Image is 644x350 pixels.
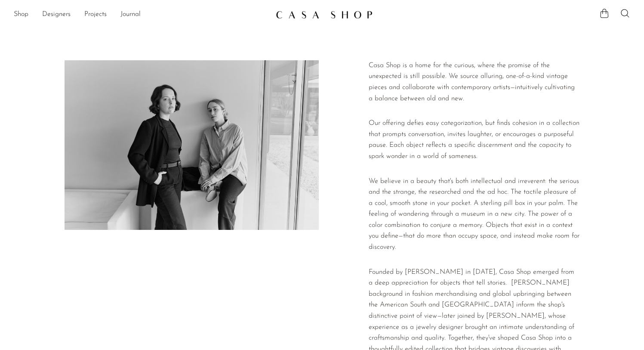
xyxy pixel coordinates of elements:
nav: Desktop navigation [14,7,269,22]
a: Designers [42,9,71,20]
a: Projects [84,9,107,20]
p: Our offering defies easy categorization, but finds cohesion in a collection that prompts conversa... [369,118,579,162]
p: Casa Shop is a home for the curious, where the promise of the unexpected is still possible. We so... [369,60,579,104]
ul: NEW HEADER MENU [14,7,269,22]
p: We believe in a beauty that's both intellectual and irreverent: the serious and the strange, the ... [369,176,579,253]
a: Shop [14,9,28,20]
a: Journal [120,9,141,20]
